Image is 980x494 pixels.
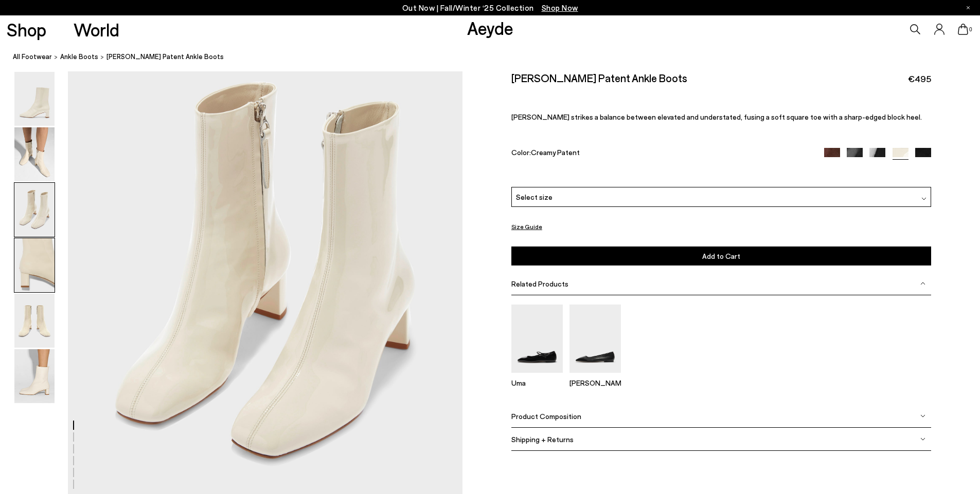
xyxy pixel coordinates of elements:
[467,17,513,39] a: Aeyde
[958,24,968,35] a: 0
[7,21,46,39] a: Shop
[920,281,925,286] img: svg%3E
[511,305,563,373] img: Uma Mary-Jane Flats
[14,349,55,403] img: Millie Patent Ankle Boots - Image 6
[569,305,621,373] img: Ida Leather Square-Toe Flats
[511,366,563,387] a: Uma Mary-Jane Flats Uma
[511,148,811,160] div: Color:
[920,436,925,442] img: svg%3E
[531,148,580,157] span: Creamy Patent
[511,220,542,233] button: Size Guide
[13,51,52,62] a: All Footwear
[920,413,925,419] img: svg%3E
[14,72,55,126] img: Millie Patent Ankle Boots - Image 1
[14,127,55,181] img: Millie Patent Ankle Boots - Image 2
[569,366,621,387] a: Ida Leather Square-Toe Flats [PERSON_NAME]
[60,51,98,62] a: ankle boots
[569,378,621,387] p: [PERSON_NAME]
[511,246,931,265] button: Add to Cart
[908,72,931,85] span: €495
[516,192,553,202] span: Select size
[542,3,578,12] span: Navigate to /collections/new-in
[74,21,119,39] a: World
[511,279,568,288] span: Related Products
[968,27,973,32] span: 0
[511,378,563,387] p: Uma
[14,183,55,237] img: Millie Patent Ankle Boots - Image 3
[511,71,687,84] h2: [PERSON_NAME] Patent Ankle Boots
[402,2,578,14] p: Out Now | Fall/Winter ‘25 Collection
[511,435,574,444] span: Shipping + Returns
[13,43,980,71] nav: breadcrumb
[106,51,224,62] span: [PERSON_NAME] Patent Ankle Boots
[921,196,926,201] img: svg%3E
[14,294,55,348] img: Millie Patent Ankle Boots - Image 5
[511,412,581,421] span: Product Composition
[60,52,98,61] span: ankle boots
[14,238,55,292] img: Millie Patent Ankle Boots - Image 4
[702,252,740,260] span: Add to Cart
[511,112,931,121] p: [PERSON_NAME] strikes a balance between elevated and understated, fusing a soft square toe with a...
